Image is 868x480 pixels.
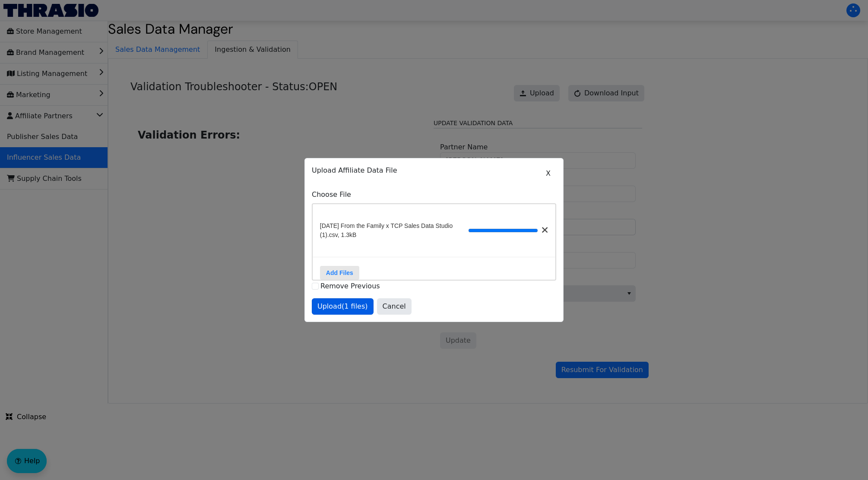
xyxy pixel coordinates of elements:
[312,189,556,200] label: Choose File
[383,301,406,312] span: Cancel
[540,165,556,182] button: X
[546,168,551,179] span: X
[312,298,374,315] button: Upload(1 files)
[320,282,380,290] label: Remove Previous
[377,298,412,315] button: Cancel
[320,221,469,240] span: [DATE] From the Family x TCP Sales Data Studio (1).csv, 1.3kB
[317,301,368,312] span: Upload (1 files)
[312,165,556,176] p: Upload Affiliate Data File
[320,266,359,280] label: Add Files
